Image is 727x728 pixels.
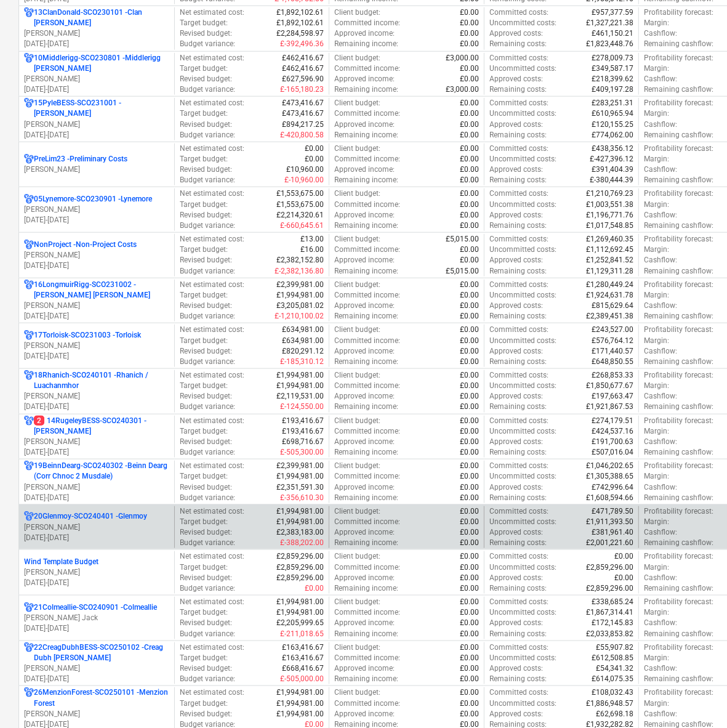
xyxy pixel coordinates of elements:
p: Committed income : [334,63,400,74]
p: Remaining income : [334,175,398,185]
p: £0.00 [460,74,479,84]
p: Approved costs : [489,74,543,84]
p: Approved income : [334,301,395,311]
p: Committed costs : [489,325,548,335]
p: Budget variance : [180,357,235,367]
p: Remaining cashflow : [644,266,713,277]
p: [PERSON_NAME] [24,250,169,261]
p: Remaining income : [334,39,398,49]
p: [PERSON_NAME] [24,204,169,215]
p: Uncommitted costs : [489,63,556,74]
p: Remaining cashflow : [644,175,713,185]
p: Margin : [644,108,669,119]
p: £0.00 [305,144,324,154]
p: Approved income : [334,119,395,130]
p: Wind Template Budget [24,557,98,567]
p: 21Colmeallie-SCO240901 - Colmeallie [34,602,157,613]
p: [PERSON_NAME] [24,74,169,84]
p: £634,981.00 [282,336,324,346]
p: Uncommitted costs : [489,200,556,210]
p: Uncommitted costs : [489,108,556,119]
p: £3,205,081.02 [276,301,324,311]
p: £16.00 [300,245,324,255]
p: Remaining costs : [489,220,547,231]
p: Target budget : [180,63,228,74]
p: Uncommitted costs : [489,18,556,28]
p: Approved costs : [489,346,543,357]
p: Budget variance : [180,84,235,95]
span: 2 [34,416,44,426]
p: Uncommitted costs : [489,245,556,255]
p: £1,003,551.38 [586,200,633,210]
p: Client budget : [334,188,380,199]
p: PreLim23 - Preliminary Costs [34,154,127,164]
p: £0.00 [460,301,479,311]
p: £576,764.12 [592,336,633,346]
p: Margin : [644,245,669,255]
p: Net estimated cost : [180,7,244,18]
p: £-660,645.61 [280,220,324,231]
p: Committed costs : [489,53,548,63]
p: £0.00 [460,108,479,119]
p: £627,596.90 [282,74,324,84]
p: £0.00 [460,39,479,49]
p: Net estimated cost : [180,370,244,381]
p: £438,356.12 [592,144,633,154]
p: £0.00 [460,280,479,290]
p: £-10,960.00 [284,175,324,185]
p: [PERSON_NAME] [24,482,169,493]
p: [DATE] - [DATE] [24,261,169,271]
div: 15PyleBESS-SCO231001 -[PERSON_NAME][PERSON_NAME][DATE]-[DATE] [24,98,169,140]
p: Net estimated cost : [180,144,244,154]
p: Net estimated cost : [180,280,244,290]
p: Approved income : [334,346,395,357]
p: £278,009.73 [592,53,633,63]
p: £0.00 [460,130,479,140]
p: Revised budget : [180,164,232,175]
p: [PERSON_NAME] [24,567,169,578]
p: Profitability forecast : [644,7,713,18]
p: £473,416.67 [282,98,324,108]
p: £0.00 [460,245,479,255]
p: [DATE] - [DATE] [24,623,169,634]
p: Cashflow : [644,210,677,220]
p: £391,404.39 [592,164,633,175]
p: £2,389,451.38 [586,311,633,322]
p: Approved costs : [489,301,543,311]
p: Committed costs : [489,7,548,18]
p: Remaining income : [334,220,398,231]
p: Remaining cashflow : [644,39,713,49]
p: Approved income : [334,28,395,39]
div: Wind Template Budget[PERSON_NAME][DATE]-[DATE] [24,557,169,588]
p: Client budget : [334,280,380,290]
p: Approved costs : [489,255,543,265]
p: £-392,496.36 [280,39,324,49]
p: Remaining income : [334,130,398,140]
p: Cashflow : [644,255,677,265]
p: £13.00 [300,234,324,245]
p: 05Lynemore-SCO230901 - Lynemore [34,194,152,204]
p: £0.00 [460,98,479,108]
p: Budget variance : [180,266,235,277]
p: 22CreagDubhBESS-SCO250102 - Creag Dubh [PERSON_NAME] [34,642,169,663]
p: Margin : [644,18,669,28]
p: Client budget : [334,53,380,63]
p: £1,280,449.24 [586,280,633,290]
p: Approved costs : [489,164,543,175]
p: [DATE] - [DATE] [24,533,169,543]
p: Profitability forecast : [644,188,713,199]
p: [DATE] - [DATE] [24,402,169,412]
p: £1,269,460.35 [586,234,633,245]
p: £1,129,311.28 [586,266,633,277]
p: Revised budget : [180,210,232,220]
p: [PERSON_NAME] [24,164,169,175]
p: 10Middlerigg-SCO230801 - Middlerigg [PERSON_NAME] [34,53,169,74]
p: £0.00 [460,63,479,74]
p: Target budget : [180,245,228,255]
p: Approved income : [334,210,395,220]
p: Remaining income : [334,84,398,95]
p: Committed income : [334,108,400,119]
p: Profitability forecast : [644,280,713,290]
div: Project has multi currencies enabled [24,154,34,164]
p: Committed income : [334,290,400,301]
